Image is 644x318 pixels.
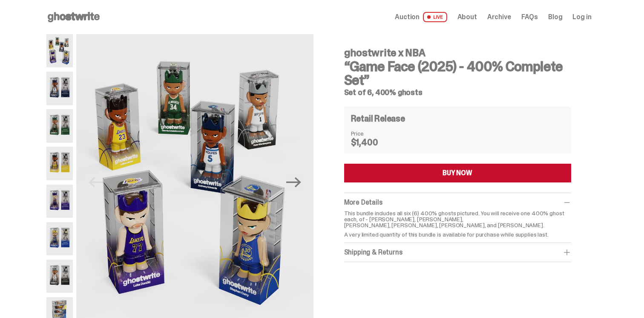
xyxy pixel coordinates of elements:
[344,231,571,237] p: A very limited quantity of this bundle is available for purchase while supplies last.
[344,198,382,207] span: More Details
[46,185,73,218] img: NBA-400-HG-Luka.png
[285,173,303,192] button: Next
[344,164,571,182] button: BUY NOW
[46,260,73,293] img: NBA-400-HG-Wemby.png
[46,34,73,67] img: NBA-400-HG-Main.png
[344,89,571,96] h5: Set of 6, 400% ghosts
[351,130,394,136] dt: Price
[395,14,420,20] span: Auction
[457,14,477,20] a: About
[395,12,447,22] a: Auction LIVE
[46,72,73,105] img: NBA-400-HG-Ant.png
[487,14,511,20] a: Archive
[46,222,73,255] img: NBA-400-HG-Steph.png
[344,48,571,58] h4: ghostwrite x NBA
[46,147,73,180] img: NBA-400-HG%20Bron.png
[351,138,394,147] dd: $1,400
[548,14,562,20] a: Blog
[344,60,571,87] h3: “Game Face (2025) - 400% Complete Set”
[344,248,571,257] div: Shipping & Returns
[443,170,472,176] div: BUY NOW
[423,12,447,22] span: LIVE
[521,14,538,20] a: FAQs
[351,114,405,123] h4: Retail Release
[344,210,571,228] p: This bundle includes all six (6) 400% ghosts pictured. You will receive one 400% ghost each, of -...
[572,14,591,20] a: Log in
[46,109,73,142] img: NBA-400-HG-Giannis.png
